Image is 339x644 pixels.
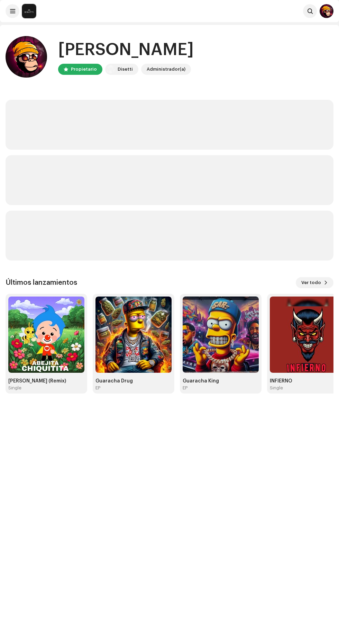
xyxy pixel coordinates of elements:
[296,277,333,288] button: Ver todo
[320,4,333,18] img: c5558a08-336a-42cb-9e7d-4f86462a3212
[71,65,97,73] div: Propietario
[95,385,100,391] div: EP
[183,385,187,391] div: EP
[183,378,259,384] div: Guaracha King
[8,385,21,391] div: Single
[270,385,283,391] div: Single
[95,378,172,384] div: Guaracha Drug
[118,65,133,73] div: Disetti
[107,65,115,73] img: 02a7c2d3-3c89-4098-b12f-2ff2945c95ee
[22,4,36,18] img: 02a7c2d3-3c89-4098-b12f-2ff2945c95ee
[183,297,259,373] img: d1b41855-3722-45fb-83c2-726dc50b6709
[6,277,77,288] h3: Últimos lanzamientos
[95,297,172,373] img: 00e05fb3-5f06-4fed-a670-c0433045cab2
[8,297,84,373] img: ae2bd04b-ae55-4f5c-8516-ccc294eeb52a
[301,276,321,290] span: Ver todo
[6,36,47,78] img: c5558a08-336a-42cb-9e7d-4f86462a3212
[147,65,185,73] div: Administrador(a)
[8,378,84,384] div: [PERSON_NAME] (Remix)
[58,39,194,61] div: [PERSON_NAME]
